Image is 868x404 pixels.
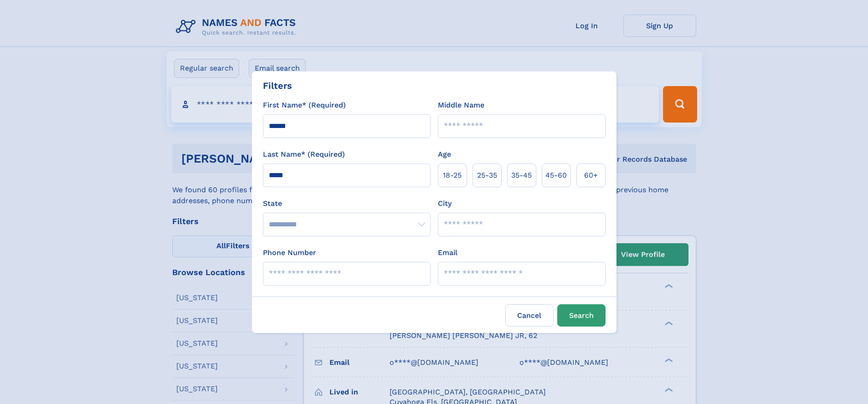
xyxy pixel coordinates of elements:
[263,149,345,160] label: Last Name* (Required)
[505,304,554,327] label: Cancel
[263,79,292,92] div: Filters
[584,170,598,181] span: 60+
[438,198,452,209] label: City
[557,304,606,327] button: Search
[263,247,316,258] label: Phone Number
[511,170,532,181] span: 35‑45
[477,170,497,181] span: 25‑35
[545,170,567,181] span: 45‑60
[438,149,451,160] label: Age
[263,198,431,209] label: State
[263,100,346,111] label: First Name* (Required)
[438,100,484,111] label: Middle Name
[438,247,457,258] label: Email
[443,170,462,181] span: 18‑25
